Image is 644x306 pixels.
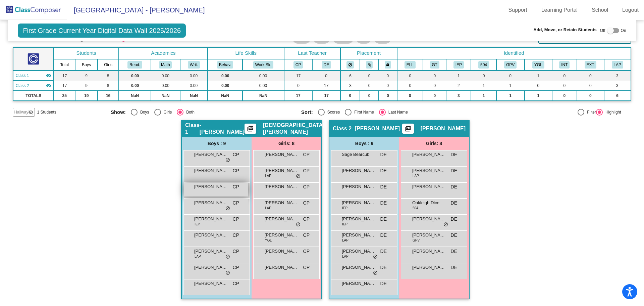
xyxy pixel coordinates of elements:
span: [PERSON_NAME] [412,232,446,238]
span: Class 1 [185,122,200,135]
span: CP [233,200,239,207]
a: Logout [617,5,644,15]
button: Math [159,61,172,69]
td: 0.00 [119,81,151,91]
span: [PERSON_NAME] [342,232,375,238]
th: Girls [98,59,119,71]
span: Class 2 [15,83,29,89]
td: 6 [604,91,631,101]
button: INT [559,61,570,69]
span: CP [233,264,239,271]
td: NaN [180,91,208,101]
td: 17 [54,71,75,81]
span: Oakleigh Dice [412,200,446,206]
th: Introvert [552,59,577,71]
td: 0.00 [151,81,180,91]
span: [PERSON_NAME] [194,216,228,222]
td: NaN [151,91,180,101]
span: [DEMOGRAPHIC_DATA][PERSON_NAME] [263,122,324,135]
td: 9 [75,71,98,81]
td: 0 [577,81,604,91]
span: [PERSON_NAME] [342,280,375,287]
span: DE [380,232,387,239]
span: DE [451,151,457,158]
th: Extrovert [577,59,604,71]
td: 17 [284,71,312,81]
span: - [PERSON_NAME] [200,122,245,135]
span: [PERSON_NAME] [342,248,375,255]
th: Individualized Education Plan [446,59,471,71]
span: Sort: [301,109,313,115]
span: [PERSON_NAME] [265,151,298,158]
button: DE [322,61,331,69]
td: 0 [552,71,577,81]
span: CP [233,216,239,223]
button: Print Students Details [402,124,414,134]
span: DE [451,232,457,239]
th: Total [54,59,75,71]
span: DE [451,183,457,190]
span: [PERSON_NAME] [342,264,375,271]
span: do_not_disturb_alt [443,222,448,227]
th: Placement [340,47,397,59]
span: IEP [342,206,347,211]
span: [PERSON_NAME] [265,248,298,255]
th: Young for Grade Level [525,59,552,71]
td: 8 [98,81,119,91]
td: 0 [471,71,496,81]
a: School [586,5,613,15]
td: 1 [525,71,552,81]
td: 0 [379,91,397,101]
mat-icon: picture_as_pdf [404,125,412,135]
button: Read. [127,61,142,69]
th: Identified [397,47,631,59]
td: 17 [54,81,75,91]
span: YGL [265,238,272,243]
mat-icon: picture_as_pdf [246,125,254,135]
div: First Name [352,109,374,115]
a: Learning Portal [536,5,583,15]
span: do_not_disturb_alt [225,254,230,260]
span: DE [451,200,457,207]
td: 0.00 [243,71,284,81]
span: IEP [195,222,200,227]
span: 1 Students [37,109,56,115]
th: English Language Learner [397,59,423,71]
button: CP [293,61,303,69]
span: DE [380,248,387,255]
th: Keep with teacher [379,59,397,71]
span: Class 1 [15,73,29,79]
mat-icon: visibility [46,83,51,88]
td: 0 [379,71,397,81]
span: DE [380,264,387,271]
div: Highlight [603,109,621,115]
div: Girls: 8 [252,137,321,150]
span: CP [233,280,239,287]
td: 19 [75,91,98,101]
span: CP [303,151,310,158]
span: DE [380,200,387,207]
div: Boys : 9 [329,137,399,150]
th: Academics [119,47,208,59]
span: do_not_disturb_alt [225,158,230,163]
span: LAP [265,173,271,178]
span: [PERSON_NAME] [194,167,228,174]
td: 35 [54,91,75,101]
th: Dana Egbert [312,59,340,71]
span: do_not_disturb_alt [296,174,301,179]
span: LAP [195,254,201,259]
td: 1 [496,81,525,91]
span: CP [233,232,239,239]
span: [PERSON_NAME] [342,200,375,206]
button: LAP [612,61,623,69]
span: Hallway [14,109,28,115]
td: 1 [471,91,496,101]
span: CP [303,216,310,223]
td: 9 [75,81,98,91]
td: 0 [360,71,379,81]
span: [PERSON_NAME] [412,216,446,222]
span: DE [380,167,387,174]
button: Print Students Details [245,124,256,134]
span: [PERSON_NAME] [342,183,375,190]
div: Scores [325,109,340,115]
